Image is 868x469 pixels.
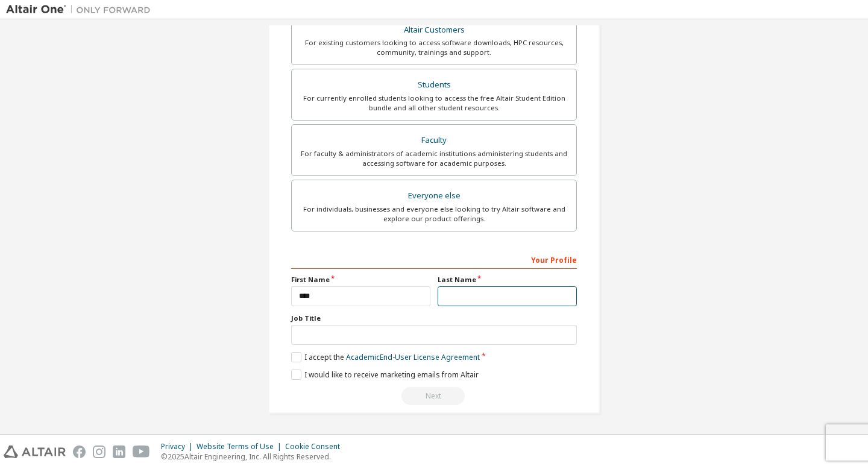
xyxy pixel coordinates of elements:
label: Last Name [438,275,577,285]
a: Academic End-User License Agreement [346,352,480,362]
label: I would like to receive marketing emails from Altair [291,370,479,380]
p: © 2025 Altair Engineering, Inc. All Rights Reserved. [161,452,347,462]
div: For faculty & administrators of academic institutions administering students and accessing softwa... [299,149,569,168]
div: Everyone else [299,187,569,204]
div: Read and acccept EULA to continue [291,387,577,405]
div: For currently enrolled students looking to access the free Altair Student Edition bundle and all ... [299,93,569,113]
img: instagram.svg [93,445,105,458]
div: Faculty [299,132,569,149]
div: Website Terms of Use [197,442,285,452]
label: First Name [291,275,430,285]
img: youtube.svg [133,445,150,458]
div: For existing customers looking to access software downloads, HPC resources, community, trainings ... [299,38,569,57]
div: Cookie Consent [285,442,347,452]
img: Altair One [6,4,157,16]
img: facebook.svg [73,445,86,458]
div: Privacy [161,442,197,452]
img: linkedin.svg [113,445,125,458]
div: Students [299,77,569,93]
div: For individuals, businesses and everyone else looking to try Altair software and explore our prod... [299,204,569,224]
div: Altair Customers [299,22,569,39]
div: Your Profile [291,250,577,269]
label: I accept the [291,352,480,362]
img: altair_logo.svg [4,445,66,458]
label: Job Title [291,313,577,323]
